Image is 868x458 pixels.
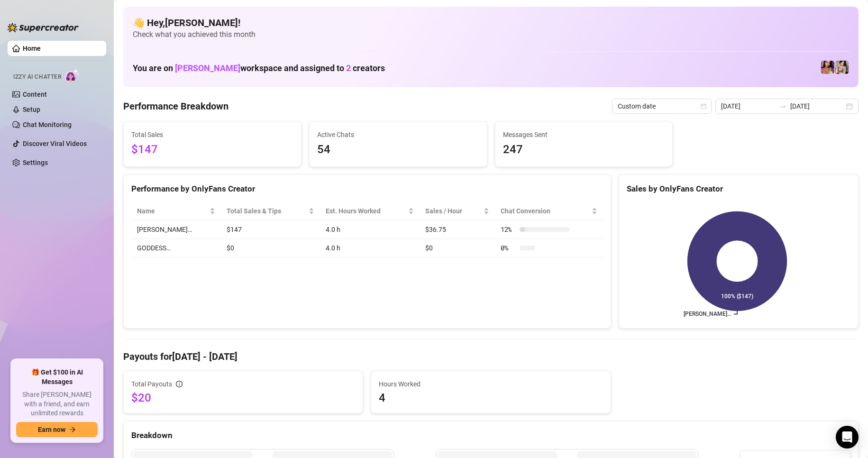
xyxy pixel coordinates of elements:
[137,206,208,216] span: Name
[701,103,706,109] span: calendar
[131,141,293,159] span: $147
[501,243,516,253] span: 0 %
[69,426,76,433] span: arrow-right
[131,429,850,442] div: Breakdown
[176,381,183,387] span: info-circle
[317,129,479,140] span: Active Chats
[836,426,859,449] div: Open Intercom Messenger
[420,239,495,257] td: $0
[131,220,221,239] td: [PERSON_NAME]…
[23,121,72,128] a: Chat Monitoring
[503,141,665,159] span: 247
[420,202,495,220] th: Sales / Hour
[320,220,420,239] td: 4.0 h
[133,29,849,40] span: Check what you achieved this month
[38,426,65,433] span: Earn now
[425,206,482,216] span: Sales / Hour
[501,224,516,235] span: 12 %
[221,202,320,220] th: Total Sales & Tips
[790,101,844,111] input: End date
[503,129,665,140] span: Messages Sent
[835,61,849,74] img: Jenna
[16,390,98,418] span: Share [PERSON_NAME] with a friend, and earn unlimited rewards
[221,239,320,257] td: $0
[379,390,603,405] span: 4
[175,63,240,73] span: [PERSON_NAME]
[131,239,221,257] td: GODDESS…
[16,368,98,386] span: 🎁 Get $100 in AI Messages
[131,390,355,405] span: $20
[618,99,706,113] span: Custom date
[684,311,731,318] text: [PERSON_NAME]…
[501,206,590,216] span: Chat Conversion
[123,100,228,113] h4: Performance Breakdown
[227,206,307,216] span: Total Sales & Tips
[221,220,320,239] td: $147
[131,379,172,389] span: Total Payouts
[495,202,603,220] th: Chat Conversion
[133,63,385,73] h1: You are on workspace and assigned to creators
[13,73,61,82] span: Izzy AI Chatter
[23,159,48,166] a: Settings
[721,101,775,111] input: Start date
[133,16,849,29] h4: 👋 Hey, [PERSON_NAME] !
[326,206,406,216] div: Est. Hours Worked
[8,23,79,32] img: logo-BBDzfeDw.svg
[23,45,41,52] a: Home
[379,379,603,389] span: Hours Worked
[16,422,98,437] button: Earn nowarrow-right
[346,63,351,73] span: 2
[317,141,479,159] span: 54
[131,202,221,220] th: Name
[23,91,47,98] a: Content
[23,140,87,147] a: Discover Viral Videos
[779,102,786,110] span: to
[131,183,603,195] div: Performance by OnlyFans Creator
[821,61,834,74] img: GODDESS
[779,102,786,110] span: swap-right
[65,69,80,82] img: AI Chatter
[123,350,859,363] h4: Payouts for [DATE] - [DATE]
[131,129,293,140] span: Total Sales
[420,220,495,239] td: $36.75
[627,183,850,195] div: Sales by OnlyFans Creator
[23,106,40,113] a: Setup
[320,239,420,257] td: 4.0 h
